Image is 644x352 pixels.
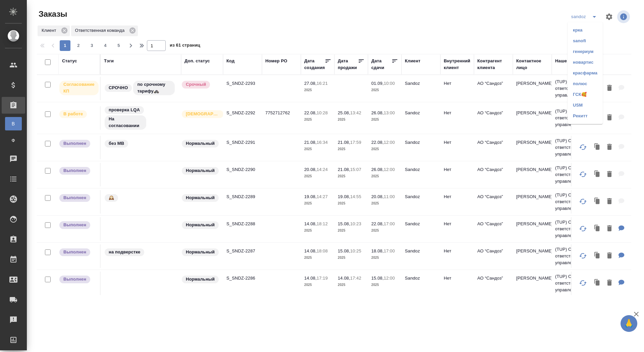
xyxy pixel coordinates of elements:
[591,140,604,154] button: Клонировать
[317,194,328,199] p: 14:27
[71,25,138,36] div: Ответственная команда
[371,227,398,234] p: 2025
[405,221,437,227] p: Sandoz
[477,139,509,146] p: АО “Сандоз”
[384,81,395,86] p: 10:00
[304,227,331,234] p: 2025
[59,248,97,257] div: Выставляет ПМ после сдачи и проведения начислений. Последний этап для ПМа
[405,193,437,200] p: Sandoz
[338,173,365,180] p: 2025
[568,78,603,89] li: полюс
[338,200,365,207] p: 2025
[371,58,391,71] div: Дата сдачи
[405,80,437,87] p: Sandoz
[181,193,220,202] div: Статус по умолчанию для стандартных заказов
[350,194,361,199] p: 14:55
[384,276,395,281] p: 12:00
[350,221,361,226] p: 10:23
[63,81,95,95] p: Согласование КП
[384,140,395,145] p: 12:00
[226,80,259,87] p: S_SNDZ-2293
[304,200,331,207] p: 2025
[552,161,632,188] td: (TUP) Общество с ограниченной ответственностью «Технологии управления переводом»
[384,110,395,115] p: 13:00
[109,84,128,91] p: СРОЧНО
[59,275,97,284] div: Выставляет ПМ после сдачи и проведения начислений. Последний этап для ПМа
[304,282,331,288] p: 2025
[575,275,591,291] button: Обновить
[604,140,615,154] button: Удалить
[371,221,384,226] p: 22.08,
[226,139,259,146] p: S_SNDZ-2291
[63,249,86,255] p: Выполнен
[444,80,471,87] p: Нет
[513,244,552,268] td: [PERSON_NAME]
[137,81,171,95] p: по срочному тарифу🚓
[405,166,437,173] p: Sandoz
[552,134,632,161] td: (TUP) Общество с ограниченной ответственностью «Технологии управления переводом»
[109,116,142,129] p: На согласовании
[262,106,301,130] td: 7752712762
[113,40,124,51] button: 5
[317,140,328,145] p: 16:34
[304,254,331,261] p: 2025
[350,248,361,253] p: 10:25
[113,42,124,49] span: 5
[575,193,591,210] button: Обновить
[568,111,603,121] li: Рекитт
[591,249,604,263] button: Клонировать
[338,167,350,172] p: 21.08,
[350,167,361,172] p: 15:07
[59,139,97,148] div: Выставляет ПМ после сдачи и проведения начислений. Последний этап для ПМа
[444,221,471,227] p: Нет
[109,140,124,147] p: без МВ
[604,276,615,290] button: Удалить
[304,167,317,172] p: 20.08,
[568,100,603,111] li: USM
[38,25,70,36] div: Клиент
[575,166,591,182] button: Обновить
[184,58,210,64] div: Доп. статус
[371,87,398,94] p: 2025
[59,110,97,119] div: Выставляет ПМ после принятия заказа от КМа
[338,221,350,226] p: 15.08,
[591,168,604,181] button: Клонировать
[371,282,398,288] p: 2025
[186,276,215,283] p: Нормальный
[317,167,328,172] p: 14:24
[405,110,437,116] p: Sandoz
[338,276,350,281] p: 14.08,
[371,173,398,180] p: 2025
[617,10,631,23] span: Посмотреть информацию
[104,58,114,64] div: Тэги
[568,68,603,78] li: красфарма
[513,190,552,214] td: [PERSON_NAME]
[552,216,632,242] td: (TUP) Общество с ограниченной ответственностью «Технологии управления переводом»
[405,248,437,254] p: Sandoz
[350,110,361,115] p: 13:42
[59,193,97,202] div: Выставляет ПМ после сдачи и проведения начислений. Последний этап для ПМа
[604,222,615,236] button: Удалить
[444,139,471,146] p: Нет
[591,195,604,209] button: Клонировать
[555,58,588,64] div: Наше юр. лицо
[181,221,220,230] div: Статус по умолчанию для стандартных заказов
[226,166,259,173] p: S_SNDZ-2290
[604,195,615,209] button: Удалить
[73,42,84,49] span: 2
[304,248,317,253] p: 14.08,
[575,139,591,155] button: Обновить
[226,248,259,254] p: S_SNDZ-2287
[604,168,615,181] button: Удалить
[575,221,591,237] button: Обновить
[371,81,384,86] p: 01.09,
[371,254,398,261] p: 2025
[186,111,219,117] p: [DEMOGRAPHIC_DATA]
[444,275,471,282] p: Нет
[371,248,384,253] p: 18.08,
[384,194,395,199] p: 11:00
[100,42,111,49] span: 4
[591,276,604,290] button: Клонировать
[75,27,127,34] p: Ответственная команда
[109,194,114,201] p: 🕰️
